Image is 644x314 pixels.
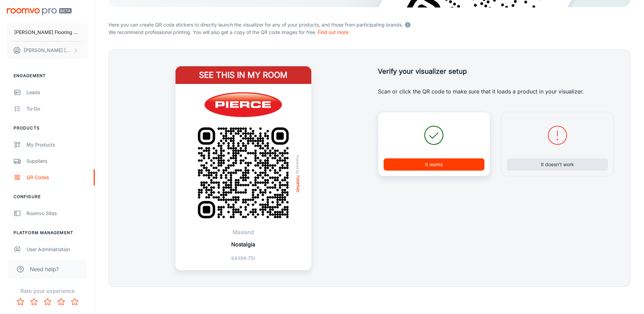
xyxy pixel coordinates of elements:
div: QR Codes [26,174,88,181]
button: [PERSON_NAME] [PERSON_NAME] [7,41,88,59]
p: We recommend professional printing. You will also get a copy of the QR code images for free. [109,29,630,36]
button: Rate 5 star [68,295,81,309]
img: roomvo [296,176,299,192]
a: Find out more. [318,29,350,35]
p: Scan or click the QR code to make sure that it loads a product in your visualizer. [378,87,614,95]
div: To-do [26,105,88,112]
div: Roomvo Sites [26,210,88,217]
button: [PERSON_NAME] Flooring Stores [7,23,88,41]
div: Suppliers [26,157,88,165]
p: Nostalgia [231,240,255,248]
p: [PERSON_NAME] Flooring Stores [14,29,80,36]
div: User Administration [26,246,88,253]
button: Rate 1 star [14,295,27,309]
p: Masland [231,228,255,236]
h5: Verify your visualizer setup [378,66,614,76]
div: My Products [26,141,88,149]
p: Rate your experience [5,287,89,295]
img: Pierce Flooring Stores [200,92,287,118]
button: Rate 3 star [41,295,54,309]
div: Leads [26,89,88,96]
span: Powered by [294,155,301,174]
p: Here you can create QR code stickers to directly launch the visualizer for any of your products, ... [109,20,630,29]
button: Rate 2 star [27,295,41,309]
a: See this in my roomPierce Flooring StoresQR Code ExamplePowered byroomvoMaslandNostalgia9439K-751 [176,66,311,270]
button: Rate 4 star [54,295,68,309]
p: 9439K-751 [231,255,255,262]
img: QR Code Example [188,118,298,228]
p: [PERSON_NAME] [PERSON_NAME] [24,47,72,54]
h4: See this in my room [176,66,311,84]
img: Roomvo PRO Beta [7,8,72,15]
button: It doesn’t work [507,158,608,171]
span: Need help? [30,265,59,273]
button: It works [384,158,485,171]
